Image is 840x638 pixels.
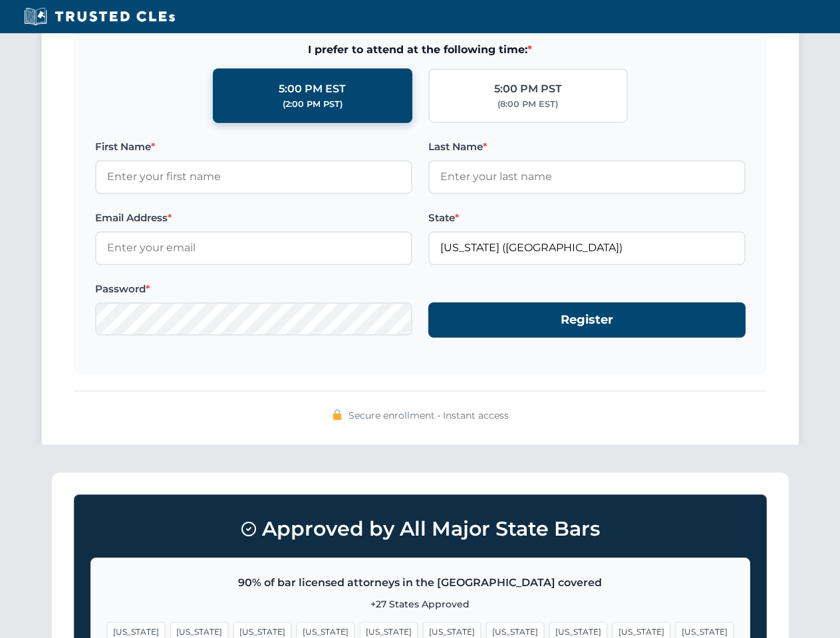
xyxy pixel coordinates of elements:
[95,210,412,226] label: Email Address
[428,231,746,265] input: Florida (FL)
[332,409,343,420] img: 🔒
[95,231,412,265] input: Enter your email
[283,98,343,111] div: (2:00 PM PST)
[279,80,346,98] div: 5:00 PM EST
[107,574,734,591] p: 90% of bar licensed attorneys in the [GEOGRAPHIC_DATA] covered
[494,80,562,98] div: 5:00 PM PST
[497,98,558,111] div: (8:00 PM EST)
[349,408,509,423] span: Secure enrollment • Instant access
[95,139,412,155] label: First Name
[90,511,750,547] h3: Approved by All Major State Bars
[95,41,746,58] span: I prefer to attend at the following time:
[95,281,412,297] label: Password
[95,160,412,193] input: Enter your first name
[428,302,746,338] button: Register
[428,139,746,155] label: Last Name
[20,7,179,27] img: Trusted CLEs
[428,210,746,226] label: State
[107,597,734,611] p: +27 States Approved
[428,160,746,193] input: Enter your last name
